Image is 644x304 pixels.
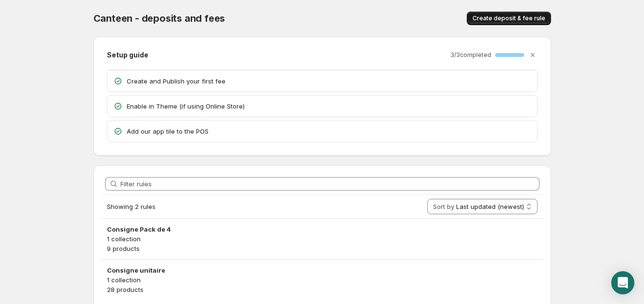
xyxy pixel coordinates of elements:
span: Create deposit & fee rule [473,14,545,22]
p: Create and Publish your first fee [127,76,531,86]
p: 9 products [107,244,538,253]
p: Enable in Theme (if using Online Store) [127,101,531,111]
p: Add our app tile to the POS [127,126,531,136]
p: 28 products [107,285,538,294]
span: Canteen - deposits and fees [93,13,225,24]
h3: Consigne unitaire [107,265,538,275]
input: Filter rules [120,177,539,191]
p: 1 collection [107,234,538,244]
button: Dismiss setup guide [526,48,539,62]
p: 3 / 3 completed [450,51,491,59]
div: Open Intercom Messenger [611,271,634,294]
h3: Consigne Pack de 4 [107,224,538,234]
h2: Setup guide [107,50,148,60]
span: Showing 2 rules [107,203,156,210]
button: Create deposit & fee rule [467,12,551,25]
p: 1 collection [107,275,538,285]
